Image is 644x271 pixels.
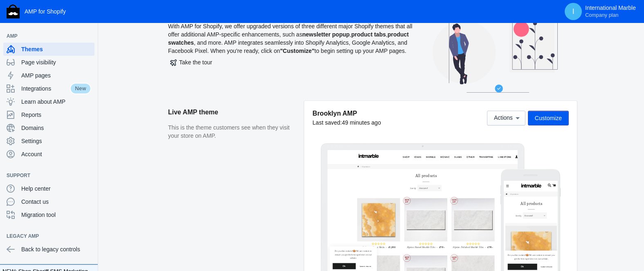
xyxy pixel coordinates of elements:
[3,243,94,256] a: Back to legacy controls
[21,211,91,219] span: Migration tool
[403,11,439,33] a: Other
[362,140,383,161] p: Save £37
[351,31,386,38] b: product tabs
[3,134,94,148] a: Settings
[170,59,212,66] span: Take the tour
[83,34,96,38] button: Add a sales channel
[7,5,20,18] img: Shop Sheriff Logo
[585,5,636,18] p: International Marble
[342,119,381,126] span: 49 minutes ago
[7,171,83,180] span: Support
[280,48,314,54] b: "Customize"
[48,3,116,29] img: image
[83,235,96,238] button: Add a sales channel
[494,115,513,121] span: Actions
[440,11,494,33] a: Travertine
[168,0,413,101] div: With AMP for Shopify, we offer upgraded versions of three different major Shopify themes that all...
[25,8,66,15] span: AMP for Shopify
[249,11,282,33] a: Ideas
[21,45,91,53] span: Themes
[21,137,91,145] span: Settings
[535,115,562,121] span: Customize
[20,36,45,44] span: All products
[365,143,491,270] img: Alpina Polished Marble Tiles
[168,124,296,140] p: This is the theme customers see when they visit your store on AMP.
[496,11,548,33] a: Limestone
[7,232,83,240] span: Legacy AMP
[3,208,94,221] a: Migration tool
[3,95,94,108] a: Learn about AMP
[3,121,94,134] a: Domains
[96,46,97,54] span: ›
[168,31,409,46] b: product swatches
[3,148,94,161] a: Account
[312,118,381,127] div: Last saved:
[223,140,244,161] p: Save £37
[284,11,324,33] a: Marble
[21,124,91,132] span: Domains
[36,100,54,107] span: Sort by
[312,109,381,118] h5: Brooklyn AMP
[302,31,350,38] b: newsletter popup
[367,11,402,33] a: Slabs
[226,143,352,270] img: Alpina Polished Marble Tiles
[87,6,155,32] img: image
[603,230,634,261] iframe: Drift Widget Chat Controller
[21,98,91,106] span: Learn about AMP
[87,69,492,87] h1: All products
[569,7,577,16] span: I
[21,184,91,193] span: Help center
[3,69,94,82] a: AMP pages
[87,143,214,270] img: Alabaster Onyx Slabs
[15,36,16,44] span: ›
[326,11,366,33] a: Mosaic
[585,12,618,18] span: Company plan
[168,101,296,124] h2: Live AMP theme
[168,55,214,70] button: Take the tour
[487,111,525,125] button: Actions
[21,150,91,158] span: Account
[3,108,94,121] a: Reports
[3,43,94,56] a: Themes
[7,32,83,40] span: AMP
[6,60,158,77] h1: All products
[3,56,94,69] a: Page visibility
[21,245,91,253] span: Back to legacy controls
[21,58,91,66] span: Page visibility
[243,109,261,117] span: Sort by
[3,82,94,95] a: IntegrationsNew
[83,174,96,177] button: Add a sales channel
[528,111,569,125] button: Customize
[21,111,91,119] span: Reports
[21,198,91,206] span: Contact us
[70,83,91,94] span: New
[100,46,126,54] span: All products
[21,71,91,80] span: AMP pages
[3,195,94,208] a: Contact us
[215,11,247,33] a: Shop
[21,84,70,93] span: Integrations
